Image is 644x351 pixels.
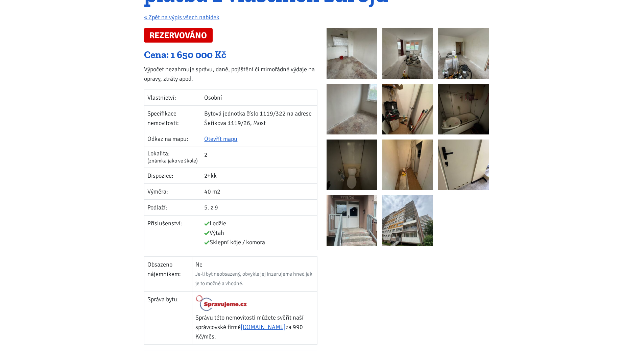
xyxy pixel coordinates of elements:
td: Odkaz na mapu: [144,131,201,147]
a: [DOMAIN_NAME] [241,323,286,331]
td: Příslušenství: [144,215,201,250]
td: 2+kk [201,168,317,183]
p: Správu této nemovitosti můžete svěřit naší správcovské firmě za 990 Kč/měs. [195,313,314,341]
div: Je-li byt neobsazený, obvykle jej inzerujeme hned jak je to možné a vhodné. [195,269,314,288]
td: 40 m2 [201,183,317,199]
td: Výměra: [144,183,201,199]
p: Výpočet nezahrnuje správu, daně, pojištění či mimořádné výdaje na opravy, ztráty apod. [144,65,317,83]
td: 5. z 9 [201,199,317,215]
td: Bytová jednotka číslo 1119/322 na adrese Šeříkova 1119/26, Most [201,105,317,131]
td: Obsazeno nájemníkem: [144,256,192,291]
td: Vlastnictví: [144,90,201,105]
td: Dispozice: [144,168,201,183]
td: Správa bytu: [144,291,192,345]
td: 2 [201,147,317,168]
td: Lodžie Výtah Sklepní kóje / komora [201,215,317,250]
img: Logo Spravujeme.cz [195,295,247,311]
div: Cena: 1 650 000 Kč [144,49,317,61]
td: Osobní [201,90,317,105]
span: REZERVOVÁNO [144,28,213,43]
a: « Zpět na výpis všech nabídek [144,14,219,21]
span: (známka jako ve škole) [147,157,198,164]
td: Specifikace nemovitosti: [144,105,201,131]
td: Lokalita: [144,147,201,168]
td: Podlaží: [144,199,201,215]
td: Ne [192,256,317,291]
a: Otevřít mapu [204,135,237,143]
